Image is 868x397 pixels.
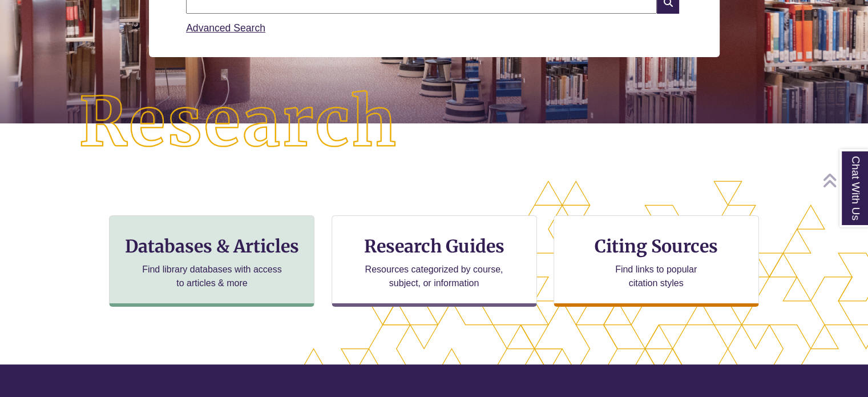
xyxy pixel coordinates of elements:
[341,235,527,257] h3: Research Guides
[119,235,305,257] h3: Databases & Articles
[587,235,726,257] h3: Citing Sources
[600,263,712,290] p: Find links to popular citation styles
[822,173,865,188] a: Back to Top
[332,215,537,307] a: Research Guides Resources categorized by course, subject, or information
[360,263,508,290] p: Resources categorized by course, subject, or information
[109,215,314,307] a: Databases & Articles Find library databases with access to articles & more
[43,55,434,191] img: Research
[138,263,286,290] p: Find library databases with access to articles & more
[554,215,759,307] a: Citing Sources Find links to popular citation styles
[186,22,265,34] a: Advanced Search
